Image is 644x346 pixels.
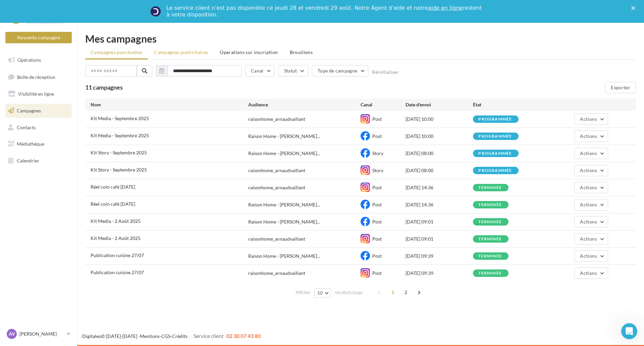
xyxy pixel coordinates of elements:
a: Mentions [140,333,160,339]
span: Post [372,116,382,122]
span: Afficher [296,289,311,296]
span: Raison Home - [PERSON_NAME]... [248,150,320,157]
span: Raison Home - [PERSON_NAME]... [248,253,320,259]
span: Calendrier [17,158,39,163]
div: Mes campagnes [85,34,636,44]
span: Réel coin café 25/08/25 [91,184,135,190]
span: Story [372,150,383,156]
span: Actions [580,219,597,225]
button: Actions [574,113,608,125]
button: Réinitialiser [372,69,399,75]
div: raisonhome_arnaudvaillant [248,116,305,122]
span: Brouillons [290,49,313,55]
div: terminée [478,186,502,190]
div: [DATE] 14:36 [406,201,473,208]
div: programmée [478,117,512,121]
div: terminée [478,271,502,276]
span: 2 [400,287,411,298]
div: terminée [478,237,502,241]
span: Réel coin café 25/08/25 [91,201,135,207]
div: [DATE] 09:01 [406,218,473,225]
div: raisonhome_arnaudvaillant [248,167,305,174]
a: CGS [161,333,170,339]
span: 1 [387,287,398,298]
span: Kit Media - Septembre 2025 [91,133,149,138]
span: Kit Story - Septembre 2025 [91,150,147,155]
a: Visibilité en ligne [4,87,73,101]
div: Canal [361,101,406,108]
button: Statut [278,65,308,77]
div: raisonhome_arnaudvaillant [248,270,305,277]
a: Calendrier [4,154,73,168]
div: Date d'envoi [406,101,473,108]
span: Post [372,202,382,207]
a: AV [PERSON_NAME] [5,328,72,340]
span: Raison Home - [PERSON_NAME]... [248,201,320,208]
div: [DATE] 10:00 [406,116,473,122]
div: terminée [478,254,502,258]
span: Opérations [17,57,41,63]
span: Publication cuisine 27/07 [91,252,144,258]
div: terminée [478,203,502,207]
div: Fermer [631,6,638,10]
span: Actions [580,150,597,156]
span: Post [372,253,382,259]
div: Audience [248,101,361,108]
button: Actions [574,131,608,142]
div: État [473,101,540,108]
div: raisonhome_arnaudvaillant [248,184,305,191]
span: Médiathèque [17,141,44,147]
span: Campagnes [17,108,41,113]
span: Publication cuisine 27/07 [91,269,144,275]
div: programmée [478,168,512,173]
span: Actions [580,185,597,190]
span: Actions [580,116,597,122]
span: Service client [194,333,224,339]
span: Kit Media - Septembre 2025 [91,115,149,121]
span: Story [372,167,383,173]
span: Visibilité en ligne [18,91,54,97]
span: Post [372,133,382,139]
span: Contacts [17,124,36,130]
span: 02 30 07 43 80 [226,333,261,339]
span: Campagnes publicitaires [154,49,208,55]
a: Digitaleo [82,333,101,339]
button: Actions [574,267,608,279]
span: AV [9,331,15,337]
span: Kit Media - 2 Août 2025 [91,235,141,241]
span: Post [372,236,382,242]
button: Actions [574,182,608,193]
a: Crédits [172,333,187,339]
span: Kit Media - 2 Août 2025 [91,218,141,224]
button: Actions [574,148,608,159]
button: Nouvelle campagne [5,32,72,43]
div: [DATE] 14:36 [406,184,473,191]
span: Actions [580,236,597,242]
span: Boîte de réception [17,74,55,80]
button: Actions [574,199,608,210]
img: Profile image for Service-Client [150,6,161,17]
span: Operations sur inscription [220,49,278,55]
button: Type de campagne [312,65,369,77]
a: Opérations [4,53,73,67]
span: Actions [580,133,597,139]
a: Médiathèque [4,137,73,151]
span: Actions [580,167,597,173]
div: [DATE] 08:00 [406,167,473,174]
button: Actions [574,250,608,262]
span: 11 campagnes [85,84,123,91]
div: programmée [478,151,512,156]
span: Raison Home - [PERSON_NAME]... [248,133,320,140]
button: Actions [574,233,608,245]
a: aide en ligne [428,5,463,11]
div: Le service client n'est pas disponible ce jeudi 28 et vendredi 29 août. Notre Agent d'aide et not... [166,5,483,18]
button: Actions [574,216,608,228]
span: Kit Story - Septembre 2025 [91,167,147,172]
span: Post [372,270,382,276]
span: Raison Home - [PERSON_NAME]... [248,218,320,225]
span: Actions [580,253,597,259]
div: programmée [478,134,512,139]
iframe: Intercom live chat [621,323,637,339]
div: [DATE] 09:39 [406,270,473,277]
button: Actions [574,165,608,176]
